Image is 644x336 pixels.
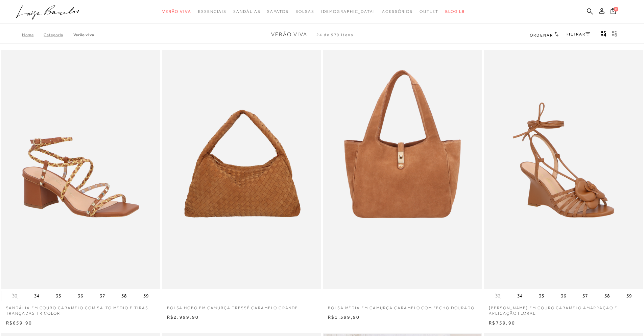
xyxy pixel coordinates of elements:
[163,51,320,288] img: BOLSA HOBO EM CAMURÇA TRESSÊ CARAMELO GRANDE
[324,51,481,288] a: BOLSA MÉDIA EM CAMURÇA CARAMELO COM FECHO DOURADO BOLSA MÉDIA EM CAMURÇA CARAMELO COM FECHO DOURADO
[324,51,481,288] img: BOLSA MÉDIA EM CAMURÇA CARAMELO COM FECHO DOURADO
[2,51,160,288] img: SANDÁLIA EM COURO CARAMELO COM SALTO MÉDIO E TIRAS TRANÇADAS TRICOLOR
[295,9,314,14] span: Bolsas
[76,291,85,301] button: 36
[515,291,525,301] button: 34
[323,301,482,311] a: BOLSA MÉDIA EM CAMURÇA CARAMELO COM FECHO DOURADO
[484,51,642,288] img: SANDÁLIA ANABELA EM COURO CARAMELO AMARRAÇÃO E APLICAÇÃO FLORAL
[233,5,260,18] a: noSubCategoriesText
[198,5,226,18] a: noSubCategoriesText
[420,9,438,14] span: Outlet
[445,5,465,18] a: BLOG LB
[614,7,618,12] span: 0
[321,9,375,14] span: [DEMOGRAPHIC_DATA]
[141,291,151,301] button: 39
[567,32,590,37] a: FILTRAR
[610,30,619,39] button: gridText6Desc
[2,51,160,288] a: SANDÁLIA EM COURO CARAMELO COM SALTO MÉDIO E TIRAS TRANÇADAS TRICOLOR SANDÁLIA EM COURO CARAMELO ...
[54,291,63,301] button: 35
[624,291,634,301] button: 39
[198,9,226,14] span: Essenciais
[445,9,465,14] span: BLOG LB
[609,7,618,17] button: 0
[484,301,643,317] a: [PERSON_NAME] EM COURO CARAMELO AMARRAÇÃO E APLICAÇÃO FLORAL
[267,5,288,18] a: noSubCategoriesText
[73,32,94,37] a: Verão Viva
[382,5,413,18] a: noSubCategoriesText
[1,301,160,317] a: SANDÁLIA EM COURO CARAMELO COM SALTO MÉDIO E TIRAS TRANÇADAS TRICOLOR
[163,51,320,288] a: BOLSA HOBO EM CAMURÇA TRESSÊ CARAMELO GRANDE BOLSA HOBO EM CAMURÇA TRESSÊ CARAMELO GRANDE
[267,9,288,14] span: Sapatos
[321,5,375,18] a: noSubCategoriesText
[162,301,321,311] a: BOLSA HOBO EM CAMURÇA TRESSÊ CARAMELO GRANDE
[10,293,20,299] button: 33
[316,32,354,37] span: 24 de 579 itens
[484,51,642,288] a: SANDÁLIA ANABELA EM COURO CARAMELO AMARRAÇÃO E APLICAÇÃO FLORAL SANDÁLIA ANABELA EM COURO CARAMEL...
[295,5,314,18] a: noSubCategoriesText
[32,291,42,301] button: 34
[167,314,199,320] span: R$2.999,90
[493,293,503,299] button: 33
[489,320,515,326] span: R$759,90
[233,9,260,14] span: Sandálias
[162,5,191,18] a: noSubCategoriesText
[162,9,191,14] span: Verão Viva
[328,314,360,320] span: R$1.599,90
[98,291,107,301] button: 37
[537,291,546,301] button: 35
[44,32,73,37] a: Categoria
[22,32,44,37] a: Home
[119,291,129,301] button: 38
[602,291,612,301] button: 38
[599,30,609,39] button: Mostrar 4 produtos por linha
[580,291,590,301] button: 37
[271,31,307,38] span: Verão Viva
[530,33,553,38] span: Ordenar
[6,320,32,326] span: R$659,90
[420,5,438,18] a: noSubCategoriesText
[382,9,413,14] span: Acessórios
[559,291,568,301] button: 36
